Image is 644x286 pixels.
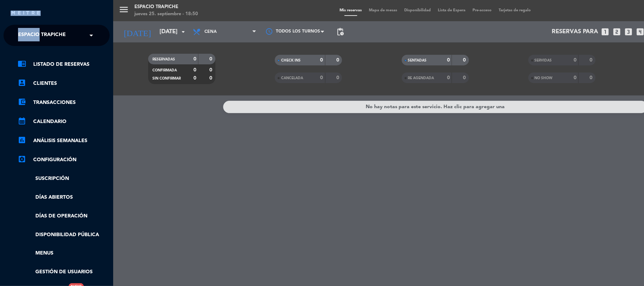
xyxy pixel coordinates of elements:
[18,193,110,202] a: Días abiertos
[18,136,110,145] a: assessmentANÁLISIS SEMANALES
[18,59,26,68] i: chrome_reader_mode
[18,98,110,107] a: account_balance_walletTransacciones
[18,136,26,144] i: assessment
[18,117,26,125] i: calendar_month
[18,155,26,163] i: settings_applications
[11,11,41,16] img: MEITRE
[18,175,110,183] a: Suscripción
[18,212,110,220] a: Días de Operación
[18,79,110,88] a: account_boxClientes
[18,268,110,276] a: Gestión de usuarios
[18,249,110,257] a: Menus
[18,60,110,69] a: chrome_reader_modeListado de Reservas
[18,28,66,43] span: Espacio Trapiche
[18,117,110,126] a: calendar_monthCalendario
[18,231,110,239] a: Disponibilidad pública
[18,78,26,87] i: account_box
[18,98,26,106] i: account_balance_wallet
[18,156,110,164] a: Configuración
